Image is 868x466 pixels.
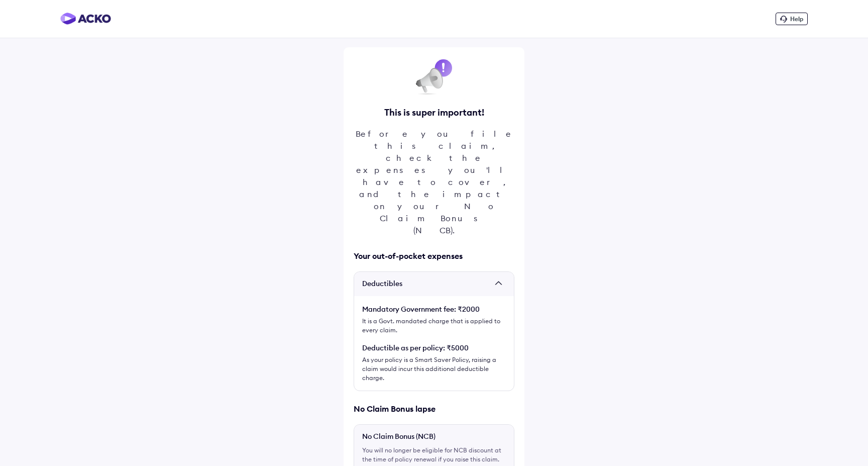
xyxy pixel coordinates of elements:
div: Deductible as per policy: ₹5000 [362,343,506,353]
div: It is a Govt. mandated charge that is applied to every claim. [362,317,506,335]
div: No Claim Bonus lapse [354,403,514,414]
span: Deductibles [362,279,491,289]
div: Mandatory Government fee: ₹2000 [362,304,506,314]
img: horizontal-gradient.png [60,13,111,25]
div: As your policy is a Smart Saver Policy, raising a claim would incur this additional deductible ch... [362,355,506,383]
div: Before you file this claim, check the expenses you'll have to cover, and the impact on your No Cl... [354,128,514,236]
div: Your out-of-pocket expenses [354,250,514,261]
span: Help [790,15,803,23]
div: This is super important! [354,108,514,118]
img: icon [414,57,454,98]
